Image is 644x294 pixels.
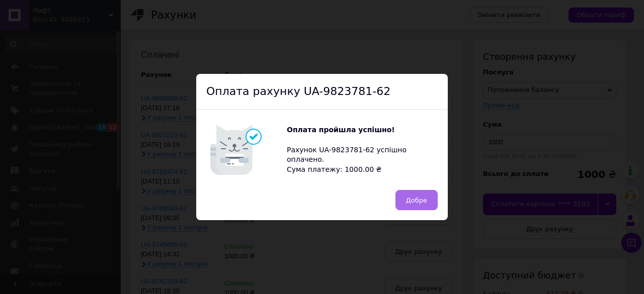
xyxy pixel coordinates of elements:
img: Котик говорить Оплата пройшла успішно! [206,120,287,180]
span: Добре [406,197,427,204]
div: Оплата рахунку UA-9823781-62 [196,74,448,110]
div: Рахунок UA-9823781-62 успішно оплачено. Сума платежу: 1000.00 ₴ [287,125,438,174]
button: Добре [395,190,438,210]
b: Оплата пройшла успішно! [287,126,395,134]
